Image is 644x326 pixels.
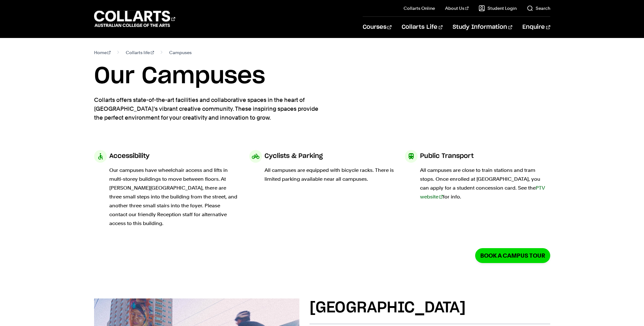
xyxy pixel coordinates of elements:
a: PTV website [420,185,545,200]
a: About Us [445,5,469,11]
p: Our campuses have wheelchair access and lifts in multi-storey buildings to move between floors. A... [109,166,239,228]
h3: [GEOGRAPHIC_DATA] [309,298,550,317]
a: Home [94,48,111,57]
h3: Cyclists & Parking [265,150,323,162]
a: Book a Campus Tour [475,248,550,263]
a: Search [527,5,550,11]
a: Study Information [453,17,512,38]
a: Student Login [479,5,517,11]
p: All campuses are close to train stations and tram stops. Once enrolled at [GEOGRAPHIC_DATA], you ... [420,166,550,201]
a: Collarts Online [404,5,435,11]
p: All campuses are equipped with bicycle racks. There is limited parking available near all campuses. [265,166,395,184]
a: Collarts Life [402,17,443,38]
h1: Our Campuses [94,62,550,91]
a: Courses [363,17,392,38]
p: Collarts offers state-of-the-art facilities and collaborative spaces in the heart of [GEOGRAPHIC_... [94,96,325,122]
a: Collarts life [126,48,154,57]
span: Campuses [169,48,192,57]
a: Enquire [522,17,550,38]
h3: Accessibility [109,150,150,162]
div: Go to homepage [94,10,175,28]
h3: Public Transport [420,150,474,162]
